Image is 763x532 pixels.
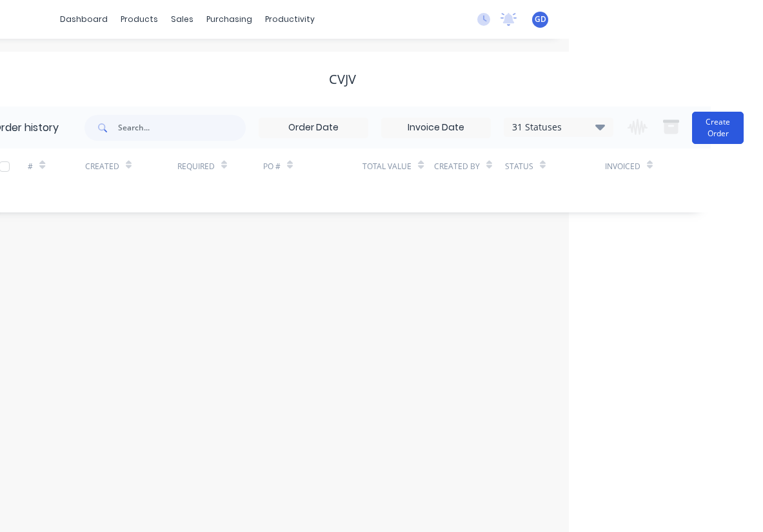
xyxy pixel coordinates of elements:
span: GD [535,14,546,25]
div: Status [505,161,533,172]
div: # [28,161,33,172]
div: Required [177,148,263,184]
div: Invoiced [605,161,640,172]
div: # [28,148,84,184]
div: Invoiced [605,148,662,184]
input: Order Date [259,118,368,138]
div: Created By [434,148,505,184]
div: Total Value [362,161,411,172]
div: Created [85,161,119,172]
input: Search... [118,115,246,141]
div: 31 Statuses [504,120,613,134]
div: purchasing [200,10,259,29]
div: products [114,10,164,29]
div: PO # [263,161,281,172]
div: CVJV [329,72,356,87]
div: sales [164,10,200,29]
input: Invoice Date [382,118,490,138]
a: dashboard [54,10,114,29]
div: productivity [259,10,321,29]
div: Required [177,161,215,172]
div: Status [505,148,605,184]
div: Total Value [362,148,433,184]
div: PO # [263,148,363,184]
button: Create Order [692,112,744,144]
div: Created By [434,161,480,172]
div: Created [85,148,178,184]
